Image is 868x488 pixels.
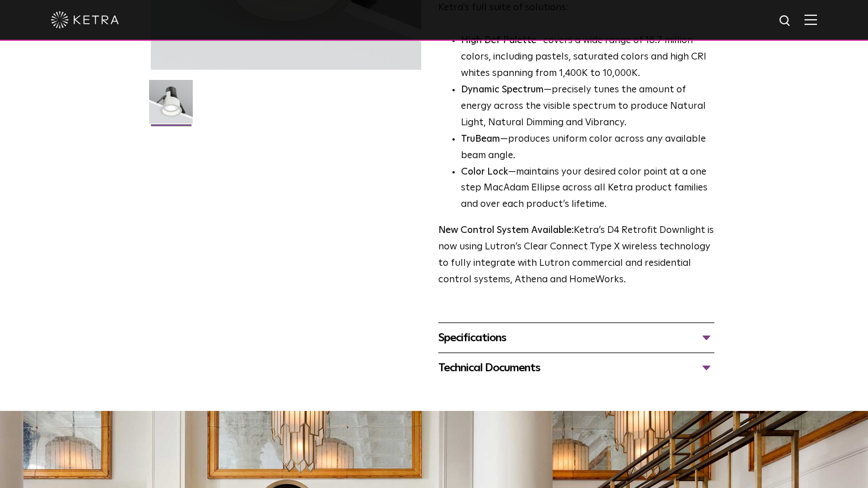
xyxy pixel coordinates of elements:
p: covers a wide range of 16.7 million colors, including pastels, saturated colors and high CRI whit... [461,33,714,82]
img: Hamburger%20Nav.svg [805,14,817,25]
strong: Dynamic Spectrum [461,85,544,95]
strong: New Control System Available: [438,226,574,235]
img: ketra-logo-2019-white [51,11,119,28]
strong: TruBeam [461,134,500,144]
li: —produces uniform color across any available beam angle. [461,131,714,164]
li: —precisely tunes the amount of energy across the visible spectrum to produce Natural Light, Natur... [461,82,714,131]
p: Ketra’s D4 Retrofit Downlight is now using Lutron’s Clear Connect Type X wireless technology to f... [438,223,714,288]
img: search icon [778,14,793,28]
li: —maintains your desired color point at a one step MacAdam Ellipse across all Ketra product famili... [461,164,714,214]
div: Specifications [438,329,714,347]
strong: Color Lock [461,167,508,177]
div: Technical Documents [438,359,714,377]
img: D4R Retrofit Downlight [149,80,193,132]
